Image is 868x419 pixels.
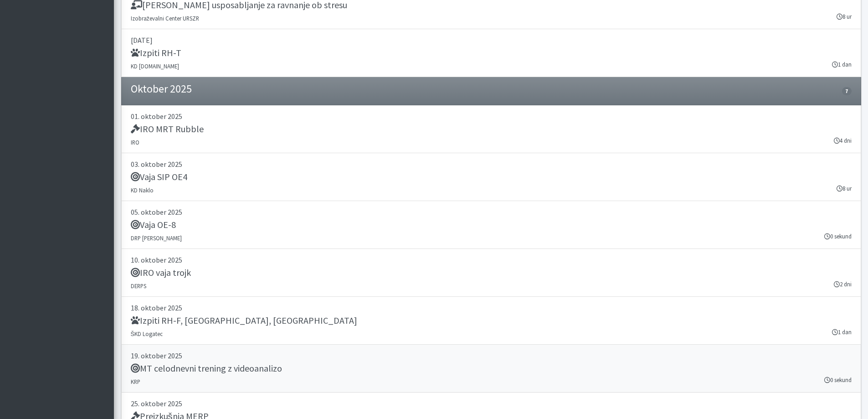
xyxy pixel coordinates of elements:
a: 01. oktober 2025 IRO MRT Rubble IRO 4 dni [121,105,861,153]
a: 19. oktober 2025 MT celodnevni trening z videoanalizo KRP 0 sekund [121,345,861,393]
small: 2 dni [834,280,852,289]
small: IRO [131,139,139,146]
p: 03. oktober 2025 [131,159,852,170]
p: 10. oktober 2025 [131,254,852,265]
small: Izobraževalni Center URSZR [131,15,199,22]
small: 1 dan [832,328,852,336]
p: 01. oktober 2025 [131,111,852,122]
h5: Izpiti RH-F, [GEOGRAPHIC_DATA], [GEOGRAPHIC_DATA] [131,315,357,326]
p: [DATE] [131,35,852,46]
small: 8 ur [837,184,852,193]
small: DRP [PERSON_NAME] [131,234,182,242]
p: 19. oktober 2025 [131,350,852,361]
small: DERPS [131,282,146,290]
h4: Oktober 2025 [131,83,192,96]
p: 18. oktober 2025 [131,302,852,313]
small: KD [DOMAIN_NAME] [131,62,179,70]
a: 10. oktober 2025 IRO vaja trojk DERPS 2 dni [121,249,861,297]
small: 0 sekund [824,232,852,241]
a: 18. oktober 2025 Izpiti RH-F, [GEOGRAPHIC_DATA], [GEOGRAPHIC_DATA] ŠKD Logatec 1 dan [121,297,861,345]
h5: IRO MRT Rubble [131,124,204,134]
small: 4 dni [834,136,852,145]
a: [DATE] Izpiti RH-T KD [DOMAIN_NAME] 1 dan [121,29,861,77]
p: 25. oktober 2025 [131,398,852,409]
h5: IRO vaja trojk [131,267,191,278]
h5: MT celodnevni trening z videoanalizo [131,363,282,374]
a: 03. oktober 2025 Vaja SIP OE4 KD Naklo 8 ur [121,153,861,201]
h5: Vaja SIP OE4 [131,171,187,182]
a: 05. oktober 2025 Vaja OE-8 DRP [PERSON_NAME] 0 sekund [121,201,861,249]
h5: Vaja OE-8 [131,219,176,230]
h5: Izpiti RH-T [131,47,181,58]
small: 8 ur [837,12,852,21]
small: ŠKD Logatec [131,330,163,337]
span: 7 [842,87,851,95]
small: 1 dan [832,60,852,69]
small: 0 sekund [824,376,852,384]
small: KRP [131,378,140,385]
small: KD Naklo [131,186,154,194]
p: 05. oktober 2025 [131,207,852,217]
